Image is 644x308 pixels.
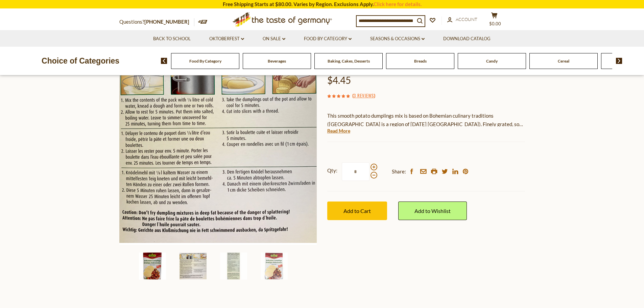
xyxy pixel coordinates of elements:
span: Add to Cart [343,208,371,214]
input: Qty: [342,162,369,181]
a: Download Catalog [443,35,491,43]
a: Read More [327,127,350,134]
span: $4.45 [327,74,351,86]
p: Questions? [119,18,194,26]
strong: Qty: [327,166,337,175]
img: next arrow [616,58,622,64]
img: previous arrow [161,58,167,64]
a: Oktoberfest [209,35,244,43]
p: This smooth potato dumplings mix is based on Bohemian culinary traditions ([GEOGRAPHIC_DATA] is a... [327,112,525,128]
span: ( ) [352,92,375,99]
img: Werners Bohemian Dumplings 8.1oz [180,253,207,280]
a: Baking, Cakes, Desserts [328,58,370,64]
button: Add to Cart [327,202,387,220]
span: $0.00 [489,21,501,26]
span: Account [456,17,477,22]
a: Beverages [268,58,286,64]
img: Werners Bohemian Dumplings 8.1oz [139,253,166,280]
img: Werners Bohemian Dumplings 8.1oz [261,253,288,280]
a: Seasons & Occasions [370,35,425,43]
a: 3 Reviews [354,92,374,99]
a: Back to School [153,35,191,43]
a: Candy [486,58,498,64]
a: Click here for details. [374,1,422,7]
img: Werners Bohemian Dumplings 8.1oz [220,253,247,280]
a: Food By Category [189,58,221,64]
img: Werners Bohemian Dumplings 8.1oz [119,47,317,245]
a: Cereal [558,58,569,64]
button: $0.00 [484,12,505,29]
a: Food By Category [304,35,352,43]
span: Share: [392,167,406,176]
a: [PHONE_NUMBER] [144,19,189,25]
a: On Sale [263,35,285,43]
a: Account [447,16,477,23]
a: Add to Wishlist [398,202,467,220]
a: Breads [414,58,427,64]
